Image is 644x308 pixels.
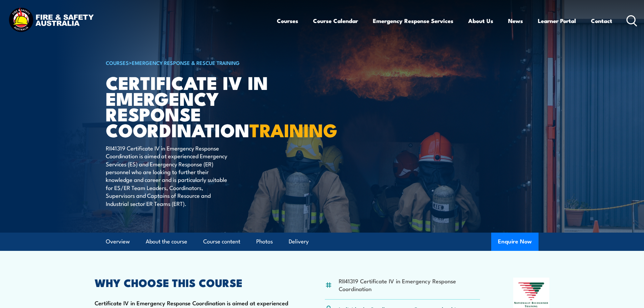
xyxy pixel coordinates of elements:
[249,115,337,143] strong: TRAINING
[203,233,240,251] a: Course content
[468,12,493,30] a: About Us
[339,277,480,293] li: RII41319 Certificate IV in Emergency Response Coordination
[256,233,273,251] a: Photos
[591,12,612,30] a: Contact
[146,233,187,251] a: About the course
[106,144,229,207] p: RII41319 Certificate IV in Emergency Response Coordination is aimed at experienced Emergency Serv...
[508,12,523,30] a: News
[106,59,129,66] a: COURSES
[373,12,453,30] a: Emergency Response Services
[491,233,539,251] button: Enquire Now
[289,233,309,251] a: Delivery
[106,233,130,251] a: Overview
[538,12,576,30] a: Learner Portal
[132,59,240,66] a: Emergency Response & Rescue Training
[95,278,292,287] h2: WHY CHOOSE THIS COURSE
[106,74,273,138] h1: Certificate IV in Emergency Response Coordination
[277,12,298,30] a: Courses
[106,58,273,67] h6: >
[313,12,358,30] a: Course Calendar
